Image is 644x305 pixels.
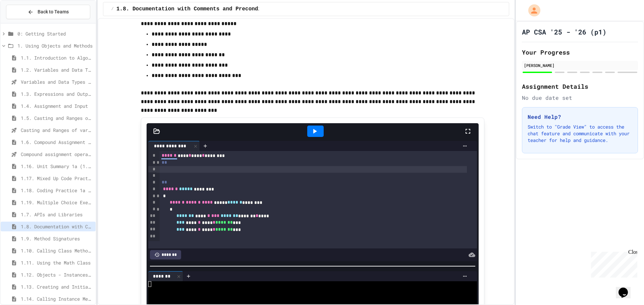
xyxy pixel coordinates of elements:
[17,42,93,49] span: 1. Using Objects and Methods
[21,175,93,182] span: 1.17. Mixed Up Code Practice 1.1-1.6
[21,127,93,134] span: Casting and Ranges of variables - Quiz
[21,223,93,230] span: 1.8. Documentation with Comments and Preconditions
[111,6,114,12] span: /
[6,5,90,19] button: Back to Teams
[21,66,93,73] span: 1.2. Variables and Data Types
[21,78,93,85] span: Variables and Data Types - Quiz
[116,5,277,13] span: 1.8. Documentation with Comments and Preconditions
[21,163,93,170] span: 1.16. Unit Summary 1a (1.1-1.6)
[528,113,632,121] h3: Need Help?
[21,54,93,61] span: 1.1. Introduction to Algorithms, Programming, and Compilers
[21,283,93,290] span: 1.13. Creating and Initializing Objects: Constructors
[588,249,637,278] iframe: chat widget
[21,295,93,302] span: 1.14. Calling Instance Methods
[522,82,638,91] h2: Assignment Details
[21,187,93,194] span: 1.18. Coding Practice 1a (1.1-1.6)
[17,30,93,37] span: 0: Getting Started
[21,271,93,278] span: 1.12. Objects - Instances of Classes
[21,247,93,254] span: 1.10. Calling Class Methods
[38,8,69,15] span: Back to Teams
[160,151,467,281] div: To enrich screen reader interactions, please activate Accessibility in Grammarly extension settings
[528,124,632,144] p: Switch to "Grade View" to access the chat feature and communicate with your teacher for help and ...
[522,48,638,57] h2: Your Progress
[21,115,93,122] span: 1.5. Casting and Ranges of Values
[524,62,636,68] div: [PERSON_NAME]
[521,3,542,18] div: My Account
[21,211,93,218] span: 1.7. APIs and Libraries
[522,27,606,36] h1: AP CSA '25 - '26 (p1)
[21,235,93,242] span: 1.9. Method Signatures
[21,102,93,109] span: 1.4. Assignment and Input
[21,90,93,97] span: 1.3. Expressions and Output [New]
[21,259,93,266] span: 1.11. Using the Math Class
[21,199,93,206] span: 1.19. Multiple Choice Exercises for Unit 1a (1.1-1.6)
[616,278,637,298] iframe: chat widget
[21,151,93,158] span: Compound assignment operators - Quiz
[21,139,93,146] span: 1.6. Compound Assignment Operators
[3,3,46,43] div: Chat with us now!Close
[522,94,638,102] div: No due date set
